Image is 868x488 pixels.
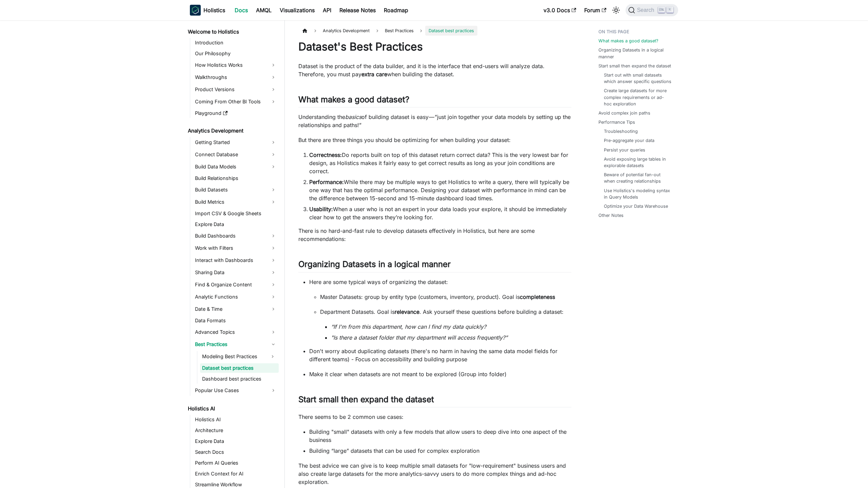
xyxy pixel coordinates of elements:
[320,293,571,301] p: Master Datasets: group by entity type (customers, inventory, product). Goal is
[183,20,285,488] nav: Docs sidebar
[598,110,650,116] a: Avoid complex join paths
[319,5,335,16] a: API
[186,27,279,37] a: Welcome to Holistics
[309,347,571,363] p: Don't worry about duplicating datasets (there's no harm in having the same data model fields for ...
[193,230,279,241] a: Build Dashboards
[298,95,571,107] h2: What makes a good dataset?
[604,171,671,184] a: Beware of potential fan-out when creating relationships
[200,351,267,362] a: Modeling Best Practices
[598,38,658,44] a: What makes a good dataset?
[580,5,610,16] a: Forum
[200,374,279,384] a: Dashboard best practices
[231,5,252,16] a: Docs
[598,212,624,219] a: Other Notes
[193,469,279,479] a: Enrich Context for AI
[193,38,279,47] a: Introduction
[186,404,279,413] a: Holistics AI
[298,113,571,129] p: Understanding the of building dataset is easy — ”just join together your data models by setting u...
[309,178,571,202] li: While there may be multiple ways to get Holistics to write a query, there will typically be one w...
[298,62,571,78] p: Dataset is the product of the data builder, and it is the interface that end-users will analyze d...
[193,327,279,338] a: Advanced Topics
[193,220,279,229] a: Explore Data
[267,351,279,362] button: Expand sidebar category 'Modeling Best Practices'
[598,63,671,69] a: Start small then expand the dataset
[309,179,344,185] strong: Performance:
[193,209,279,218] a: Import CSV & Google Sheets
[335,5,380,16] a: Release Notes
[604,187,671,200] a: Use Holistics's modeling syntax in Query Models
[309,151,342,158] strong: Correctness:
[298,259,571,272] h2: Organizing Datasets in a logical manner
[193,385,279,396] a: Popular Use Cases
[309,447,571,455] li: Building “large” datasets that can be used for complex exploration
[626,4,678,16] button: Search (Ctrl+K)
[190,5,225,16] a: HolisticsHolistics
[395,308,419,315] strong: relevance
[309,206,333,212] strong: Usability:
[193,291,279,302] a: Analytic Functions
[604,156,671,169] a: Avoid exposing large tables in explorable datasets
[425,26,477,36] span: Dataset best practices
[319,26,373,36] span: Analytics Development
[193,161,279,172] a: Build Data Models
[193,267,279,278] a: Sharing Data
[193,447,279,457] a: Search Docs
[193,436,279,446] a: Explore Data
[193,255,279,266] a: Interact with Dashboards
[193,60,279,70] a: How Holistics Works
[667,7,673,13] kbd: K
[276,5,319,16] a: Visualizations
[193,415,279,424] a: Holistics AI
[598,47,674,60] a: Organizing Datasets in a logical manner
[298,40,571,54] h1: Dataset's Best Practices
[193,108,279,118] a: Playground
[604,87,671,107] a: Create large datasets for more complex requirements or ad-hoc exploration
[604,72,671,85] a: Start out with small datasets which answer specific questions
[331,323,486,330] em: “If I'm from this department, how can I find my data quickly?
[345,114,361,120] em: basics
[604,147,645,153] a: Persist your queries
[309,428,571,444] li: Building "small" datasets with only a few models that allow users to deep dive into one aspect of...
[298,26,571,36] nav: Breadcrumbs
[635,7,658,13] span: Search
[298,227,571,243] p: There is no hard-and-fast rule to develop datasets effectively in Holistics, but here are some re...
[309,278,571,286] p: Here are some typical ways of organizing the dataset:
[193,458,279,468] a: Perform AI Queries
[611,5,622,16] button: Switch between dark and light mode (currently light mode)
[193,426,279,435] a: Architecture
[598,119,635,125] a: Performance Tips
[193,174,279,183] a: Build Relationships
[320,308,571,316] p: Department Datasets. Goal is . Ask yourself these questions before building a dataset:
[298,394,571,407] h2: Start small then expand the dataset
[193,137,279,148] a: Getting Started
[309,151,571,175] li: Do reports built on top of this dataset return correct data? This is the very lowest bar for desi...
[604,203,668,209] a: Optimize your Data Warehouse
[193,316,279,325] a: Data Formats
[193,72,279,83] a: Walkthroughs
[381,26,417,36] span: Best Practices
[604,128,638,135] a: Troubleshooting
[193,184,279,195] a: Build Datasets
[190,5,201,16] img: Holistics
[193,197,279,207] a: Build Metrics
[203,6,225,14] b: Holistics
[193,243,279,253] a: Work with Filters
[298,26,311,36] a: Home page
[309,370,571,378] p: Make it clear when datasets are not meant to be explored (Group into folder)
[193,279,279,290] a: Find & Organize Content
[539,5,580,16] a: v3.0 Docs
[193,339,279,350] a: Best Practices
[193,84,279,95] a: Product Versions
[252,5,276,16] a: AMQL
[200,363,279,373] a: Dataset best practices
[193,304,279,314] a: Date & Time
[331,334,508,341] em: "Is there a dataset folder that my department will access frequently?”
[193,96,279,107] a: Coming From Other BI Tools
[193,149,279,160] a: Connect Database
[186,126,279,136] a: Analytics Development
[298,462,571,486] p: The best advice we can give is to keep multiple small datasets for "low-requirement" business use...
[193,49,279,58] a: Our Philosophy
[298,413,571,421] p: There seems to be 2 common use cases:
[520,293,555,300] strong: completeness
[298,136,571,144] p: But there are three things you should be optimizing for when building your dataset:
